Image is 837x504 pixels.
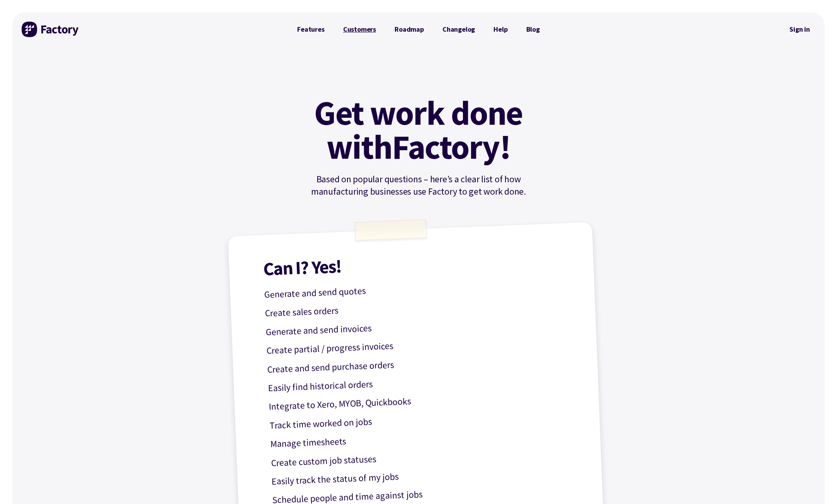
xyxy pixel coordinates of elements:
[708,421,837,504] iframe: Chat Widget
[288,22,334,37] a: Features
[433,22,484,37] a: Changelog
[392,130,510,164] mark: Factory!
[265,294,573,321] p: Create sales orders
[271,462,580,489] p: Easily track the status of my jobs
[269,406,578,433] p: Track time worked on jobs
[288,173,549,198] p: Based on popular questions – here’s a clear list of how manufacturing businesses use Factory to g...
[267,350,576,377] p: Create and send purchase orders
[266,331,575,358] p: Create partial / progress invoices
[334,22,385,37] a: Customers
[265,313,574,340] p: Generate and send invoices
[263,248,572,278] h1: Can I? Yes!
[385,22,433,37] a: Roadmap
[270,425,579,452] p: Manage timesheets
[303,96,534,164] h1: Get work done with
[264,275,573,302] p: Generate and send quotes
[270,443,579,470] p: Create custom job statuses
[22,22,80,37] img: Factory
[288,22,549,37] nav: Primary Navigation
[784,20,815,38] a: Sign in
[268,369,577,396] p: Easily find historical orders
[784,20,815,38] nav: Secondary Navigation
[484,22,517,37] a: Help
[269,387,577,414] p: Integrate to Xero, MYOB, Quickbooks
[517,22,549,37] a: Blog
